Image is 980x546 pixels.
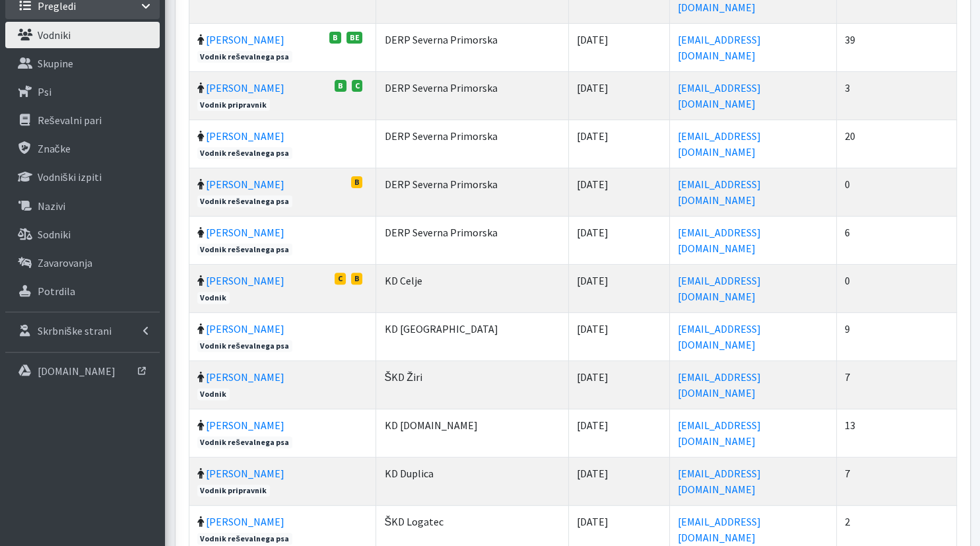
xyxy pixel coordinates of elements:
span: Vodnik reševalnega psa [197,244,292,256]
a: [PERSON_NAME] [206,515,284,528]
span: B [335,80,346,92]
a: [PERSON_NAME] [206,419,284,432]
span: B [351,176,363,188]
p: Skupine [38,57,73,70]
td: KD [GEOGRAPHIC_DATA] [376,312,569,360]
td: [DATE] [569,457,670,505]
a: Skupine [5,50,160,77]
td: [DATE] [569,360,670,409]
span: Vodnik reševalnega psa [197,147,292,159]
span: B [351,273,363,285]
td: 7 [837,457,956,505]
a: [PERSON_NAME] [206,322,284,335]
a: Zavarovanja [5,250,160,276]
td: 0 [837,264,956,312]
a: [EMAIL_ADDRESS][DOMAIN_NAME] [678,178,761,207]
td: 9 [837,312,956,360]
p: Nazivi [38,199,65,213]
td: [DATE] [569,409,670,457]
span: Vodnik reševalnega psa [197,533,292,545]
a: [EMAIL_ADDRESS][DOMAIN_NAME] [678,467,761,496]
span: Vodnik [197,388,230,400]
a: Značke [5,135,160,162]
p: Potrdila [38,285,75,298]
span: BE [346,32,363,44]
p: Psi [38,85,51,98]
td: [DATE] [569,119,670,168]
a: Vodniški izpiti [5,164,160,190]
td: DERP Severna Primorska [376,168,569,216]
a: [PERSON_NAME] [206,370,284,384]
span: Vodnik [197,292,230,304]
span: Vodnik reševalnega psa [197,195,292,207]
td: [DATE] [569,23,670,71]
a: Potrdila [5,278,160,304]
td: DERP Severna Primorska [376,119,569,168]
td: KD Celje [376,264,569,312]
td: 6 [837,216,956,264]
span: Vodnik reševalnega psa [197,436,292,448]
a: [EMAIL_ADDRESS][DOMAIN_NAME] [678,81,761,110]
p: Vodniški izpiti [38,170,102,184]
p: Skrbniške strani [38,324,112,337]
td: 13 [837,409,956,457]
td: [DATE] [569,216,670,264]
td: 20 [837,119,956,168]
td: 39 [837,23,956,71]
p: Vodniki [38,28,71,42]
p: Sodniki [38,228,71,241]
td: KD [DOMAIN_NAME] [376,409,569,457]
a: [PERSON_NAME] [206,129,284,143]
td: DERP Severna Primorska [376,71,569,119]
p: Značke [38,142,71,155]
span: B [329,32,341,44]
td: KD Duplica [376,457,569,505]
a: [DOMAIN_NAME] [5,358,160,384]
td: [DATE] [569,168,670,216]
a: Skrbniške strani [5,318,160,344]
p: Zavarovanja [38,256,92,269]
span: Vodnik pripravnik [197,485,271,496]
a: [EMAIL_ADDRESS][DOMAIN_NAME] [678,419,761,448]
p: [DOMAIN_NAME] [38,364,115,378]
span: Vodnik pripravnik [197,99,271,111]
a: [PERSON_NAME] [206,226,284,239]
a: [PERSON_NAME] [206,178,284,191]
a: [EMAIL_ADDRESS][DOMAIN_NAME] [678,274,761,303]
a: Reševalni pari [5,107,160,133]
a: [PERSON_NAME] [206,81,284,94]
a: [EMAIL_ADDRESS][DOMAIN_NAME] [678,370,761,399]
a: [PERSON_NAME] [206,467,284,480]
a: [EMAIL_ADDRESS][DOMAIN_NAME] [678,322,761,351]
span: C [352,80,363,92]
p: Reševalni pari [38,114,102,127]
a: [EMAIL_ADDRESS][DOMAIN_NAME] [678,33,761,62]
a: [PERSON_NAME] [206,33,284,46]
a: [EMAIL_ADDRESS][DOMAIN_NAME] [678,129,761,158]
a: Vodniki [5,22,160,48]
a: [PERSON_NAME] [206,274,284,287]
td: 7 [837,360,956,409]
span: Vodnik reševalnega psa [197,51,292,63]
span: C [335,273,346,285]
td: DERP Severna Primorska [376,23,569,71]
td: [DATE] [569,312,670,360]
td: [DATE] [569,264,670,312]
a: Nazivi [5,193,160,219]
td: 3 [837,71,956,119]
td: DERP Severna Primorska [376,216,569,264]
a: Sodniki [5,221,160,248]
a: [EMAIL_ADDRESS][DOMAIN_NAME] [678,515,761,544]
span: Vodnik reševalnega psa [197,340,292,352]
a: Psi [5,79,160,105]
td: [DATE] [569,71,670,119]
a: [EMAIL_ADDRESS][DOMAIN_NAME] [678,226,761,255]
td: ŠKD Žiri [376,360,569,409]
td: 0 [837,168,956,216]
